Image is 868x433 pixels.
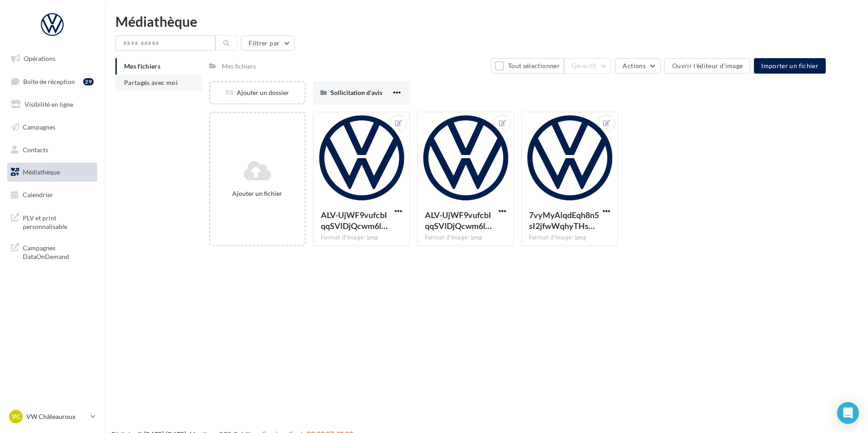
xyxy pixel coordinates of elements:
[529,210,599,231] span: 7vyMyAlqdEqh8n5sI2jfwWqhyTHs05Ic-lyIXzZ0UiVe495fljlDJ057z2QnEk22NjB6lo05VeV7mxL4RA=s0
[210,88,304,97] div: Ajouter un dossier
[5,95,99,114] a: Visibilité en ligne
[26,412,87,421] p: VW Châteauroux
[5,238,99,265] a: Campagnes DataOnDemand
[761,62,818,70] span: Importer un fichier
[529,234,610,242] div: Format d'image: jpeg
[115,15,857,28] div: Médiathèque
[5,72,99,91] a: Boîte de réception29
[214,189,301,198] div: Ajouter un fichier
[5,185,99,204] a: Calendrier
[24,55,55,62] span: Opérations
[321,210,388,231] span: ALV-UjWF9vufcbIqqSVlDjQcwm6lnkvhrzStOjL46j0ft_U2wuhcRxO5
[664,58,750,74] button: Ouvrir l'éditeur d'image
[23,168,60,176] span: Médiathèque
[25,100,73,108] span: Visibilité en ligne
[330,89,382,96] span: Sollicitation d'avis
[5,163,99,182] a: Médiathèque
[5,118,99,137] a: Campagnes
[5,208,99,235] a: PLV et print personnalisable
[23,77,75,85] span: Boîte de réception
[222,62,256,71] div: Mes fichiers
[124,79,178,86] span: Partagés avec moi
[23,123,55,131] span: Campagnes
[491,58,564,74] button: Tout sélectionner
[623,62,645,70] span: Actions
[23,191,53,199] span: Calendrier
[241,35,294,51] button: Filtrer par
[321,234,402,242] div: Format d'image: jpeg
[5,49,99,68] a: Opérations
[124,62,160,70] span: Mes fichiers
[5,140,99,159] a: Contacts
[23,145,48,153] span: Contacts
[12,412,20,421] span: VC
[425,210,492,231] span: ALV-UjWF9vufcbIqqSVlDjQcwm6lnkvhrzStOjL46j0ft_U2wuhcRxO5
[7,408,97,425] a: VC VW Châteauroux
[23,212,94,231] span: PLV et print personnalisable
[83,78,94,85] div: 29
[564,58,612,74] button: Gérer(0)
[837,402,859,424] div: Open Intercom Messenger
[23,242,94,261] span: Campagnes DataOnDemand
[615,58,660,74] button: Actions
[425,234,506,242] div: Format d'image: jpeg
[589,62,597,70] span: (0)
[754,58,826,74] button: Importer un fichier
